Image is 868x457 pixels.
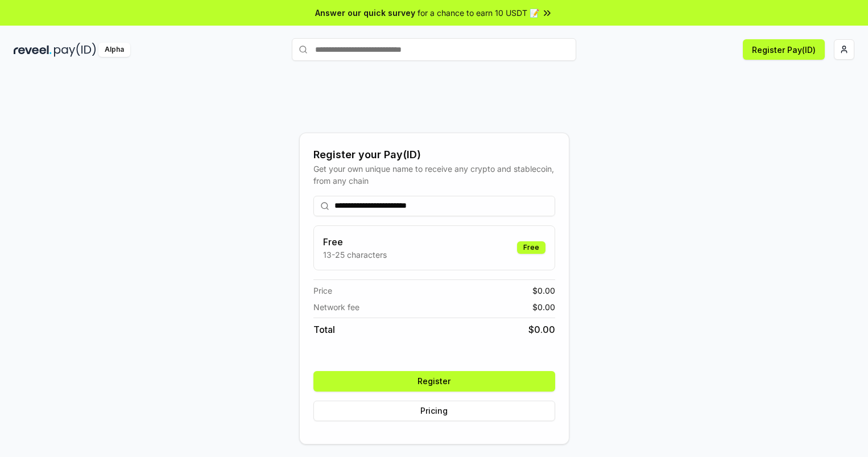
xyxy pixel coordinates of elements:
[313,147,555,163] div: Register your Pay(ID)
[315,7,415,19] span: Answer our quick survey
[313,301,359,313] span: Network fee
[528,323,555,336] span: $ 0.00
[313,401,555,421] button: Pricing
[98,43,130,57] div: Alpha
[54,43,96,57] img: pay_id
[743,39,825,60] button: Register Pay(ID)
[14,43,52,57] img: reveel_dark
[313,285,332,297] span: Price
[313,371,555,392] button: Register
[313,163,555,187] div: Get your own unique name to receive any crypto and stablecoin, from any chain
[418,7,539,19] span: for a chance to earn 10 USDT 📝
[323,249,387,261] p: 13-25 characters
[313,323,335,336] span: Total
[532,301,555,313] span: $ 0.00
[323,235,387,249] h3: Free
[517,241,545,254] div: Free
[532,285,555,297] span: $ 0.00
